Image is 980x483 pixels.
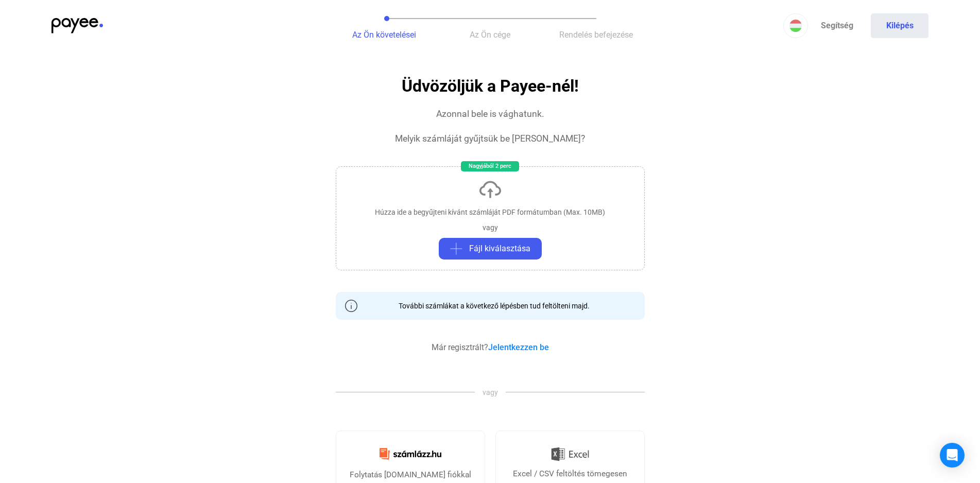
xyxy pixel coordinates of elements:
[559,30,633,40] span: Rendelés befejezése
[391,301,590,311] div: További számlákat a következő lépésben tud feltölteni majd.
[439,238,542,260] button: plus-greyFájl kiválasztása
[350,469,471,481] div: Folytatás [DOMAIN_NAME] fiókkal
[402,77,579,95] h1: Üdvözöljük a Payee-nél!
[488,342,549,352] a: Jelentkezzen be
[478,177,503,202] img: upload-cloud
[395,132,585,145] div: Melyik számláját gyűjtsük be [PERSON_NAME]?
[475,387,506,398] span: vagy
[461,161,519,171] div: Nagyjából 2 perc
[51,18,103,33] img: payee-logo
[808,13,866,38] a: Segítség
[469,243,530,255] span: Fájl kiválasztása
[345,300,357,312] img: info-grey-outline
[940,443,965,468] div: Open Intercom Messenger
[871,13,929,38] button: Kilépés
[470,30,510,40] span: Az Ön cége
[789,20,802,32] img: HU
[450,243,462,255] img: plus-grey
[436,108,544,120] div: Azonnal bele is vághatunk.
[551,443,589,465] img: Excel
[483,222,498,233] div: vagy
[432,341,549,354] div: Már regisztrált?
[783,13,808,38] button: HU
[375,207,605,217] div: Húzza ide a begyűjteni kívánt számláját PDF formátumban (Max. 10MB)
[373,442,448,466] img: Számlázz.hu
[352,30,416,40] span: Az Ön követelései
[513,468,627,480] div: Excel / CSV feltöltés tömegesen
